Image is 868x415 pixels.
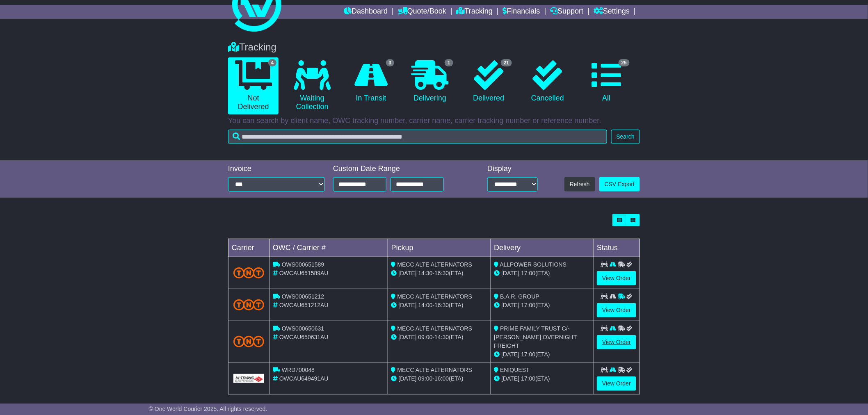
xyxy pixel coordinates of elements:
[597,376,636,391] a: View Order
[418,270,433,276] span: 14:30
[418,302,433,308] span: 14:00
[418,375,433,382] span: 09:00
[522,57,573,106] a: Cancelled
[279,334,329,340] span: OWCAU650631AU
[445,59,453,66] span: 1
[494,325,577,349] span: PRIME FAMILY TRUST C/- [PERSON_NAME] OVERNIGHT FREIGHT
[581,57,632,106] a: 25 All
[270,239,388,257] td: OWC / Carrier #
[500,261,567,268] span: ALLPOWER SOLUTIONS
[434,302,449,308] span: 16:30
[233,267,264,278] img: TNT_Domestic.png
[501,59,512,66] span: 21
[500,367,530,373] span: ENIQUEST
[494,301,590,310] div: (ETA)
[491,239,594,257] td: Delivery
[611,130,640,144] button: Search
[521,375,535,382] span: 17:00
[333,164,465,173] div: Custom Date Range
[501,302,519,308] span: [DATE]
[149,406,267,412] span: © One World Courier 2025. All rights reserved.
[388,239,491,257] td: Pickup
[391,374,487,383] div: - (ETA)
[397,325,473,332] span: MECC ALTE ALTERNATORS
[521,351,535,358] span: 17:00
[434,375,449,382] span: 16:00
[233,374,264,383] img: GetCarrierServiceLogo
[399,270,417,276] span: [DATE]
[228,57,279,114] a: 4 Not Delivered
[594,239,640,257] td: Status
[287,57,337,114] a: Waiting Collection
[457,5,493,19] a: Tracking
[434,270,449,276] span: 16:30
[521,302,535,308] span: 17:00
[500,293,539,300] span: B.A.R. GROUP
[619,59,630,66] span: 25
[224,41,644,53] div: Tracking
[597,271,636,285] a: View Order
[279,270,329,276] span: OWCAU651589AU
[494,350,590,359] div: (ETA)
[397,367,473,373] span: MECC ALTE ALTERNATORS
[233,299,264,310] img: TNT_Domestic.png
[397,293,473,300] span: MECC ALTE ALTERNATORS
[282,325,324,332] span: OWS000650631
[344,5,388,19] a: Dashboard
[418,334,433,340] span: 09:00
[282,261,324,268] span: OWS000651589
[391,333,487,342] div: - (ETA)
[346,57,396,106] a: 3 In Transit
[399,375,417,382] span: [DATE]
[494,374,590,383] div: (ETA)
[279,302,329,308] span: OWCAU651212AU
[228,164,325,173] div: Invoice
[391,269,487,278] div: - (ETA)
[599,177,640,192] a: CSV Export
[397,261,473,268] span: MECC ALTE ALTERNATORS
[282,367,315,373] span: WRD700048
[597,303,636,317] a: View Order
[464,57,514,106] a: 21 Delivered
[550,5,584,19] a: Support
[434,334,449,340] span: 14:30
[501,375,519,382] span: [DATE]
[391,301,487,310] div: - (ETA)
[233,336,264,347] img: TNT_Domestic.png
[487,164,538,173] div: Display
[398,5,446,19] a: Quote/Book
[228,116,640,125] p: You can search by client name, OWC tracking number, carrier name, carrier tracking number or refe...
[279,375,329,382] span: OWCAU649491AU
[564,177,595,192] button: Refresh
[228,239,270,257] td: Carrier
[386,59,395,66] span: 3
[268,59,277,66] span: 4
[597,335,636,349] a: View Order
[503,5,540,19] a: Financials
[404,57,455,106] a: 1 Delivering
[501,270,519,276] span: [DATE]
[282,293,324,300] span: OWS000651212
[399,334,417,340] span: [DATE]
[399,302,417,308] span: [DATE]
[494,269,590,278] div: (ETA)
[501,351,519,358] span: [DATE]
[521,270,535,276] span: 17:00
[594,5,630,19] a: Settings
